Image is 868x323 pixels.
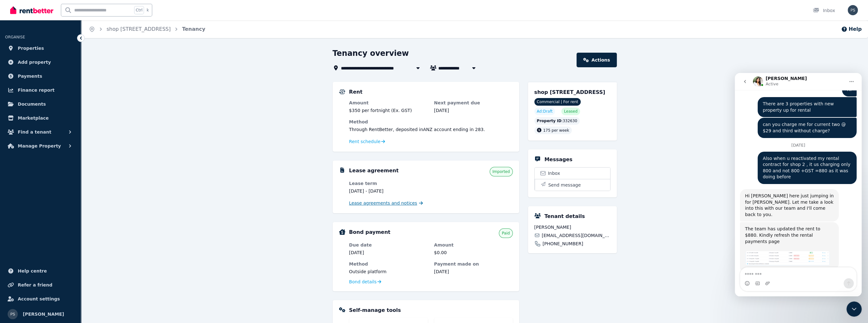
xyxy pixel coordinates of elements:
a: Inbox [535,168,610,179]
img: Rental Payments [339,89,345,94]
span: Rent schedule [349,138,381,145]
span: Send message [548,182,581,188]
span: Ad: Draft [537,109,553,114]
dt: Amount [434,242,513,248]
span: Marketplace [18,114,49,122]
dt: Payment made on [434,261,513,267]
dd: $0.00 [434,249,513,256]
a: Payments [5,70,76,82]
span: ORGANISE [5,35,25,39]
dt: Due date [349,242,428,248]
img: Bond Details [339,229,345,235]
span: Ctrl [134,6,144,14]
dd: [DATE] [434,107,513,114]
dt: Method [349,119,513,125]
dd: [DATE] [349,249,428,256]
span: k [147,8,149,13]
dt: Method [349,261,428,267]
a: Properties [5,42,76,55]
h5: Lease agreement [349,167,399,175]
a: shop [STREET_ADDRESS] [107,26,171,32]
nav: Breadcrumb [81,20,213,38]
dt: Next payment due [434,100,513,106]
iframe: Intercom live chat [735,73,862,296]
a: Tenancy [182,26,205,32]
iframe: Intercom live chat [846,301,862,317]
dd: [DATE] [434,268,513,275]
span: Finance report [18,86,55,94]
img: Prabhjot Singh [8,309,18,319]
dd: Outside platform [349,268,428,275]
p: $350 per fortnight (Ex. GST) [349,107,428,114]
span: Inbox [548,170,560,176]
span: Manage Property [18,142,61,150]
h5: Self-manage tools [349,307,401,314]
a: Help centre [5,265,76,277]
h5: Rent [349,88,362,96]
span: Property ID [537,118,562,123]
img: RentBetter [10,5,53,15]
span: Find a tenant [18,128,51,136]
h5: Bond payment [349,228,390,236]
button: Find a tenant [5,126,76,138]
dt: Lease term [349,180,428,187]
button: Send message [535,179,610,191]
span: shop [STREET_ADDRESS] [534,89,605,95]
span: [PHONE_NUMBER] [543,241,583,247]
a: Marketplace [5,112,76,124]
img: Prabhjot Singh [848,5,858,15]
dt: Amount [349,100,428,106]
span: Payments [18,72,42,80]
a: Rent schedule [349,138,385,145]
a: Finance report [5,84,76,96]
span: Documents [18,100,46,108]
button: Manage Property [5,140,76,152]
span: 175 per week [543,128,569,133]
span: Through RentBetter , deposited in ANZ account ending in 283 . [349,127,485,132]
span: Add property [18,58,51,66]
a: Add property [5,56,76,69]
h5: Tenant details [545,213,585,220]
span: Help centre [18,267,47,275]
a: Lease agreements and notices [349,200,423,206]
a: Account settings [5,293,76,305]
a: Documents [5,98,76,110]
span: Paid [502,231,510,236]
span: [PERSON_NAME] [23,310,64,318]
span: Leased [564,109,577,114]
a: Bond details [349,279,381,285]
h1: Tenancy overview [333,48,409,58]
span: Bond details [349,279,377,285]
span: Account settings [18,295,60,303]
a: Actions [577,53,617,67]
span: Lease agreements and notices [349,200,417,206]
h5: Messages [545,156,572,163]
span: Refer a friend [18,281,52,289]
dd: [DATE] - [DATE] [349,188,428,194]
span: [PERSON_NAME] [534,224,610,230]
